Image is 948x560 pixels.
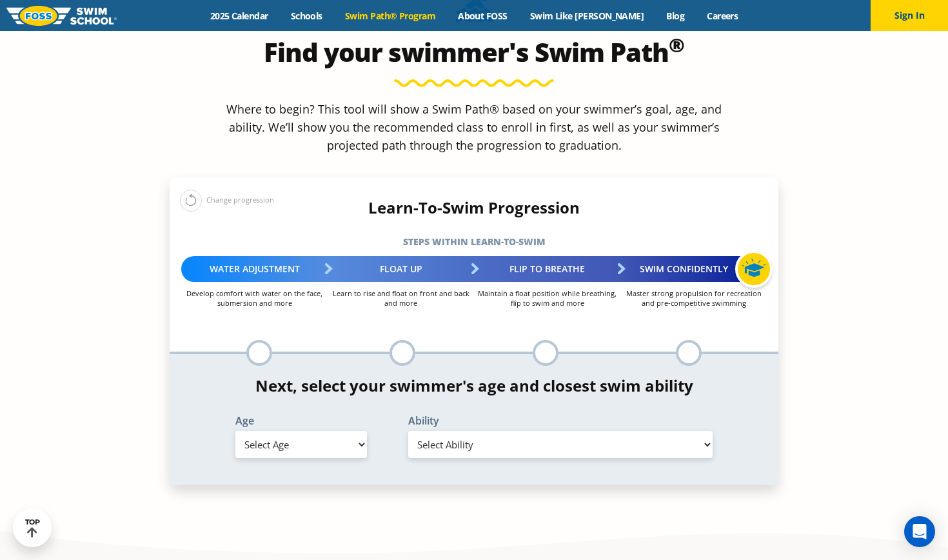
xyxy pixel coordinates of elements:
[279,10,333,22] a: Schools
[620,288,767,308] p: Master strong propulsion for recreation and pre-competitive swimming
[170,233,778,251] h5: Steps within Learn-to-Swim
[447,10,519,22] a: About FOSS
[180,189,274,212] div: Change progression
[408,415,713,426] label: Ability
[170,199,778,217] h4: Learn-To-Swim Progression
[474,288,620,308] p: Maintain a float position while breathing, flip to swim and more
[25,518,40,538] div: TOP
[235,415,367,426] label: Age
[655,10,696,22] a: Blog
[170,37,778,68] h2: Find your swimmer's Swim Path
[6,6,117,26] img: FOSS Swim School Logo
[904,516,935,547] div: Open Intercom Messenger
[328,288,474,308] p: Learn to rise and float on front and back and more
[199,10,279,22] a: 2025 Calendar
[181,256,328,282] div: Water Adjustment
[669,32,684,58] sup: ®
[181,288,328,308] p: Develop comfort with water on the face, submersion and more
[328,256,474,282] div: Float Up
[518,10,655,22] a: Swim Like [PERSON_NAME]
[221,100,727,154] p: Where to begin? This tool will show a Swim Path® based on your swimmer’s goal, age, and ability. ...
[696,10,749,22] a: Careers
[333,10,446,22] a: Swim Path® Program
[620,256,767,282] div: Swim Confidently
[474,256,620,282] div: Flip to Breathe
[170,377,778,395] h4: Next, select your swimmer's age and closest swim ability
